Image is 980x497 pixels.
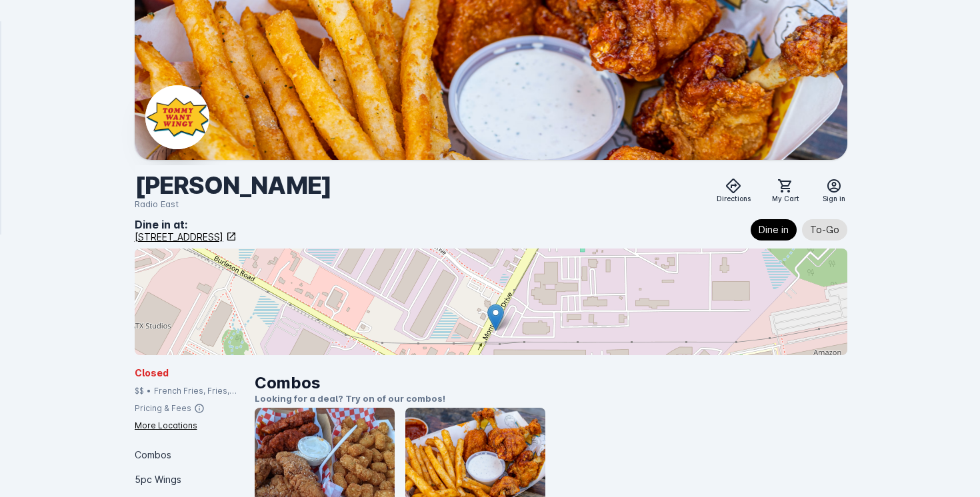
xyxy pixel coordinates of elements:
[255,392,847,406] p: Looking for a deal? Try on of our combos!
[135,230,223,244] div: [STREET_ADDRESS]
[135,366,169,380] span: Closed
[135,217,237,233] div: Dine in at:
[154,385,245,397] div: French Fries, Fries, Fried Chicken, Tots, Buffalo Wings, Chicken, Wings, Fried Pickles
[147,385,151,397] div: •
[135,402,191,414] div: Pricing & Fees
[135,385,144,397] div: $$
[751,217,847,243] mat-chip-listbox: Fulfillment
[135,420,197,432] div: More Locations
[135,171,331,201] div: [PERSON_NAME]
[135,198,331,211] div: Radio East
[255,371,847,395] h1: Combos
[487,304,504,331] img: Marker
[810,222,839,238] span: To-Go
[135,442,245,467] div: Combos
[759,222,789,238] span: Dine in
[717,194,751,204] span: Directions
[135,467,245,492] div: 5pc Wings
[145,85,209,149] img: Business Logo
